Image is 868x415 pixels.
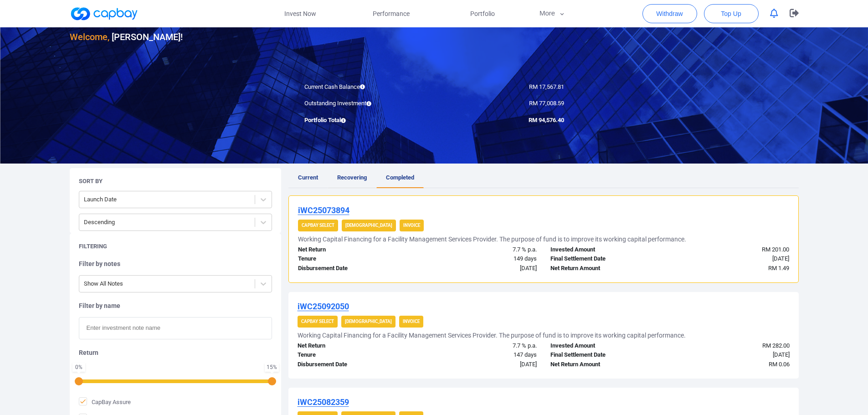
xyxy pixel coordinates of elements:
[386,174,414,181] span: Completed
[721,9,741,18] span: Top Up
[470,9,495,19] span: Portfolio
[762,246,789,253] span: RM 201.00
[298,82,434,92] div: Current Cash Balance
[79,242,107,251] h5: Filtering
[79,177,103,185] h5: Sort By
[544,245,670,255] div: Invested Amount
[768,265,789,272] span: RM 1.49
[298,174,318,181] span: Current
[544,360,670,369] div: Net Return Amount
[298,302,349,311] u: iWC25092050
[417,254,544,264] div: 149 days
[762,342,790,349] span: RM 282.00
[704,4,759,23] button: Top Up
[298,331,686,339] h5: Working Capital Financing for a Facility Management Services Provider. The purpose of fund is to ...
[79,302,272,310] h5: Filter by name
[291,264,417,273] div: Disbursement Date
[79,397,131,406] span: CapBay Assure
[417,264,544,273] div: [DATE]
[298,116,434,125] div: Portfolio Total
[769,361,790,368] span: RM 0.06
[291,360,417,369] div: Disbursement Date
[301,319,334,324] strong: CapBay Select
[544,254,670,264] div: Final Settlement Date
[267,364,277,370] div: 15 %
[544,350,670,360] div: Final Settlement Date
[74,364,83,370] div: 0 %
[302,223,334,228] strong: CapBay Select
[529,100,564,107] span: RM 77,008.59
[642,4,697,23] button: Withdraw
[79,348,272,357] h5: Return
[70,30,183,44] h3: [PERSON_NAME] !
[670,350,796,360] div: [DATE]
[345,319,392,324] strong: [DEMOGRAPHIC_DATA]
[417,350,544,360] div: 147 days
[403,223,420,228] strong: Invoice
[529,117,564,123] span: RM 94,576.40
[670,254,796,264] div: [DATE]
[345,223,392,228] strong: [DEMOGRAPHIC_DATA]
[417,341,544,351] div: 7.7 % p.a.
[79,317,272,339] input: Enter investment note name
[298,235,686,243] h5: Working Capital Financing for a Facility Management Services Provider. The purpose of fund is to ...
[337,174,367,181] span: Recovering
[373,9,410,19] span: Performance
[403,319,420,324] strong: Invoice
[544,341,670,351] div: Invested Amount
[79,260,272,268] h5: Filter by notes
[529,83,564,90] span: RM 17,567.81
[291,341,417,351] div: Net Return
[298,99,434,108] div: Outstanding Investment
[298,397,349,407] u: iWC25082359
[291,254,417,264] div: Tenure
[417,245,544,255] div: 7.7 % p.a.
[417,360,544,369] div: [DATE]
[291,350,417,360] div: Tenure
[291,245,417,255] div: Net Return
[298,205,349,215] u: iWC25073894
[544,264,670,273] div: Net Return Amount
[70,31,109,42] span: Welcome,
